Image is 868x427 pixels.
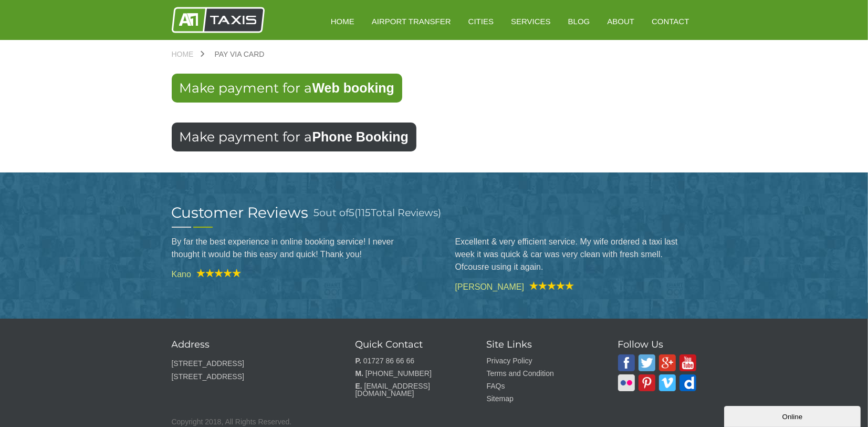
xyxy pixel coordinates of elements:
[644,8,696,34] a: Contact
[172,205,309,220] h2: Customer Reviews
[191,269,241,277] img: A1 Taxis Review
[358,207,371,219] span: 115
[504,8,558,34] a: Services
[461,8,501,34] a: Cities
[314,205,442,220] h3: out of ( Total Reviews)
[355,382,362,390] strong: E.
[618,354,635,371] img: A1 Taxis
[487,382,505,390] a: FAQs
[172,269,413,279] cite: Kano
[365,369,432,378] a: [PHONE_NUMBER]
[487,369,554,378] a: Terms and Condition
[172,340,329,349] h3: Address
[618,340,697,349] h3: Follow Us
[172,50,204,58] a: Home
[455,281,697,291] cite: [PERSON_NAME]
[172,7,265,33] img: A1 Taxis
[600,8,642,34] a: About
[355,340,461,349] h3: Quick Contact
[314,207,320,219] span: 5
[172,228,413,269] blockquote: By far the best experience in online booking service! I never thought it would be this easy and q...
[323,8,362,34] a: HOME
[349,207,355,219] span: 5
[312,129,409,144] strong: Phone Booking
[355,357,361,365] strong: P.
[355,382,430,398] a: [EMAIL_ADDRESS][DOMAIN_NAME]
[455,228,697,281] blockquote: Excellent & very efficient service. My wife ordered a taxi last week it was quick & car was very ...
[355,369,364,378] strong: M.
[364,8,458,34] a: Airport Transfer
[524,281,574,290] img: A1 Taxis Review
[312,80,394,95] strong: Web booking
[172,74,402,103] a: Make payment for aWeb booking
[487,340,592,349] h3: Site Links
[363,357,414,365] a: 01727 86 66 66
[172,357,329,383] p: [STREET_ADDRESS] [STREET_ADDRESS]
[724,404,863,427] iframe: chat widget
[487,357,532,365] a: Privacy Policy
[204,50,275,58] a: Pay via Card
[172,123,416,151] a: Make payment for aPhone Booking
[487,394,514,403] a: Sitemap
[561,8,598,34] a: Blog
